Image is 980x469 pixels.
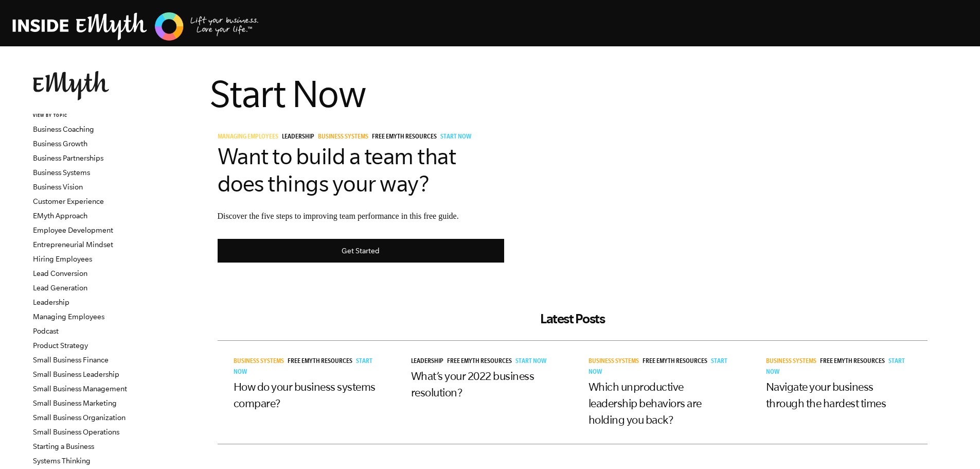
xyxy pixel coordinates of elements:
h1: Start Now [210,71,935,116]
a: Small Business Management [33,385,127,393]
a: Small Business Operations [33,428,119,436]
a: Free EMyth Resources [372,134,440,141]
a: Which unproductive leadership behaviors are holding you back? [589,380,702,426]
span: Business Systems [318,134,368,141]
span: Free EMyth Resources [372,134,437,141]
a: Leadership [411,358,447,366]
a: Start Now [440,134,475,141]
a: Free EMyth Resources [643,358,711,366]
a: Small Business Finance [33,356,109,364]
a: Business Systems [318,134,372,141]
a: Start Now [766,358,905,376]
a: Hiring Employees [33,255,92,263]
span: Managing Employees [218,134,278,141]
a: Start Now [589,358,727,376]
a: How do your business systems compare? [234,380,376,409]
span: Leadership [282,134,314,141]
p: Discover the five steps to improving team performance in this free guide. [218,210,505,222]
a: Start Now [515,358,550,366]
a: EMyth Approach [33,212,87,220]
a: Business Coaching [33,125,94,133]
a: Entrepreneurial Mindset [33,240,113,249]
a: Navigate your business through the hardest times [766,380,886,409]
a: Want to build a team that does things your way? [218,144,456,196]
a: Customer Experience [33,197,104,205]
a: Business Vision [33,183,83,191]
a: Leadership [282,134,318,141]
h2: Latest Posts [218,311,928,326]
span: Business Systems [234,358,284,366]
a: Employee Development [33,226,113,234]
img: EMyth [33,71,109,100]
a: Small Business Leadership [33,370,119,378]
a: Business Systems [589,358,643,366]
span: Start Now [515,358,546,366]
a: Small Business Organization [33,413,126,422]
a: Business Systems [234,358,288,366]
a: Free EMyth Resources [447,358,515,366]
a: Business Systems [766,358,820,366]
img: EMyth Business Coaching [12,11,259,42]
a: Leadership [33,298,69,306]
span: Leadership [411,358,443,366]
a: Managing Employees [218,134,282,141]
a: Free EMyth Resources [820,358,888,366]
span: Start Now [440,134,471,141]
a: Lead Conversion [33,269,87,277]
a: Get Started [218,239,505,263]
a: Small Business Marketing [33,399,117,407]
span: Free EMyth Resources [820,358,885,366]
a: What’s your 2022 business resolution? [411,370,534,398]
span: Business Systems [766,358,816,366]
a: Systems Thinking [33,457,91,465]
span: Free EMyth Resources [288,358,352,366]
a: Start Now [234,358,372,376]
span: Business Systems [589,358,639,366]
a: Podcast [33,327,59,335]
a: Business Growth [33,140,87,148]
h6: VIEW BY TOPIC [33,113,157,119]
span: Free EMyth Resources [643,358,707,366]
a: Managing Employees [33,312,104,321]
a: Business Systems [33,168,90,177]
a: Lead Generation [33,284,87,292]
a: Product Strategy [33,341,88,350]
span: Free EMyth Resources [447,358,512,366]
a: Business Partnerships [33,154,103,162]
a: Starting a Business [33,442,94,450]
a: Free EMyth Resources [288,358,356,366]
